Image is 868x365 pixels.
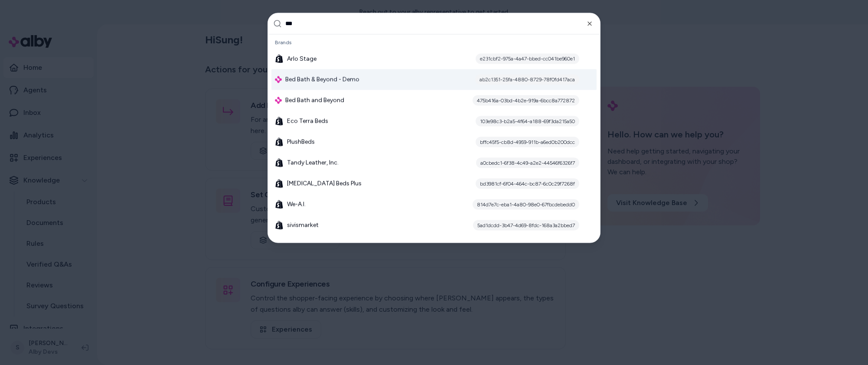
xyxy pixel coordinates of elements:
img: alby Logo [275,97,282,104]
span: Bed Bath & Beyond - Demo [285,75,359,84]
div: bffc45f5-cb8d-4959-911b-a6ed0b200dcc [476,137,579,147]
div: a0cbedc1-6f38-4c49-a2e2-44546f6326f7 [476,157,579,168]
span: Eco Terra Beds [287,117,328,125]
span: We-A.I. [287,200,306,209]
div: 475b416a-03bd-4b2e-919a-6bcc8a772872 [473,95,579,105]
div: 814d7e7c-eba1-4a80-98e0-67fbcdebedd0 [473,199,579,209]
span: Arlo Stage [287,54,317,63]
div: 5ad1dcdd-3b47-4d69-8fdc-168a3a2bbed7 [473,220,579,230]
div: bd3981cf-6f04-464c-bc87-6c0c29f7268f [476,178,579,189]
span: [MEDICAL_DATA] Beds Plus [287,179,362,188]
span: PlushBeds [287,137,315,146]
span: Bed Bath and Beyond [285,96,344,104]
span: sivismarket [287,221,319,229]
img: alby Logo [275,76,282,83]
span: Tandy Leather, Inc. [287,158,339,167]
div: e231cbf2-975a-4a47-bbed-cc041be960e1 [476,53,579,64]
div: Brands [271,36,597,48]
div: 103e98c3-b2a5-4f64-a188-69f3da215a50 [476,116,579,126]
div: ab2c1351-25fa-4880-8729-78f0fd417aca [475,74,579,85]
div: Suggestions [268,34,600,242]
